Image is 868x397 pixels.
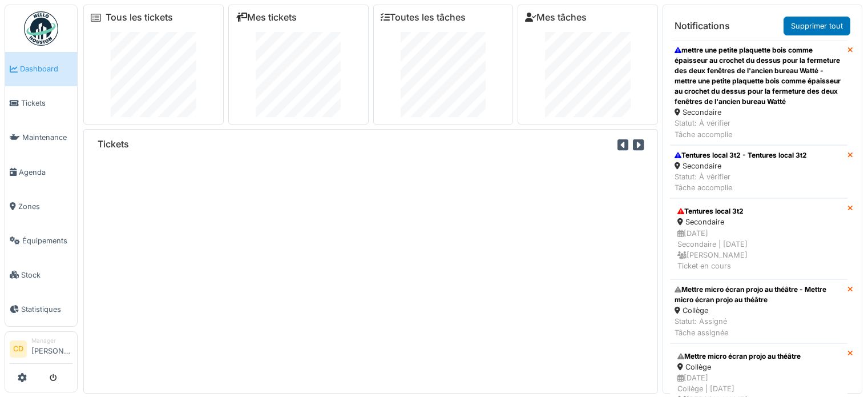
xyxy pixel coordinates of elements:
[10,340,27,358] li: CD
[675,118,843,139] div: Statut: À vérifier Tâche accomplie
[5,258,77,292] a: Stock
[98,139,129,150] h6: Tickets
[20,63,72,74] span: Dashboard
[675,161,807,171] div: Secondaire
[5,155,77,189] a: Agenda
[670,279,847,343] a: Mettre micro écran projo au théâtre - Mettre micro écran projo au théâtre Collège Statut: Assigné...
[675,45,843,107] div: mettre une petite plaquette bois comme épaisseur au crochet du dessus pour la fermeture des deux ...
[31,336,72,361] li: [PERSON_NAME]
[675,171,807,193] div: Statut: À vérifier Tâche accomplie
[677,206,840,216] div: Tentures local 3t2
[24,11,58,46] img: Badge_color-CXgf-gQk.svg
[22,132,72,143] span: Maintenance
[675,150,807,161] div: Tentures local 3t2 - Tentures local 3t2
[5,52,77,86] a: Dashboard
[22,235,72,246] span: Équipements
[675,316,843,338] div: Statut: Assigné Tâche assignée
[236,12,297,23] a: Mes tickets
[784,17,850,35] a: Supprimer tout
[10,336,72,364] a: CD Manager[PERSON_NAME]
[677,362,840,372] div: Collège
[677,351,840,362] div: Mettre micro écran projo au théâtre
[106,12,173,23] a: Tous les tickets
[675,107,843,118] div: Secondaire
[19,167,72,178] span: Agenda
[18,201,72,212] span: Zones
[670,198,847,279] a: Tentures local 3t2 Secondaire [DATE]Secondaire | [DATE] [PERSON_NAME]Ticket en cours
[675,305,843,316] div: Collège
[677,228,840,272] div: [DATE] Secondaire | [DATE] [PERSON_NAME] Ticket en cours
[5,189,77,223] a: Zones
[675,21,730,31] h6: Notifications
[5,86,77,121] a: Tickets
[5,121,77,155] a: Maintenance
[677,216,840,227] div: Secondaire
[5,292,77,326] a: Statistiques
[525,12,587,23] a: Mes tâches
[5,223,77,258] a: Équipements
[675,284,843,305] div: Mettre micro écran projo au théâtre - Mettre micro écran projo au théâtre
[31,336,72,345] div: Manager
[670,145,847,199] a: Tentures local 3t2 - Tentures local 3t2 Secondaire Statut: À vérifierTâche accomplie
[381,12,466,23] a: Toutes les tâches
[21,270,72,280] span: Stock
[21,304,72,315] span: Statistiques
[21,98,72,109] span: Tickets
[670,40,847,145] a: mettre une petite plaquette bois comme épaisseur au crochet du dessus pour la fermeture des deux ...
